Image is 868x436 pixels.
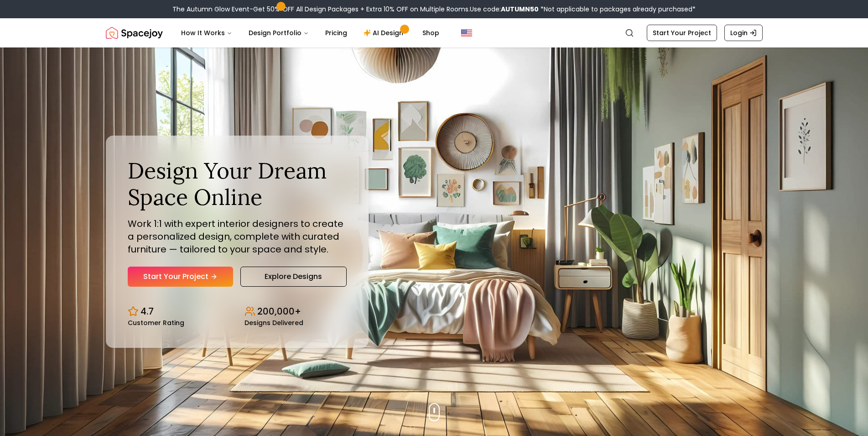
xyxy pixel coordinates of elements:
[318,24,354,42] a: Pricing
[461,27,472,38] img: United States
[128,217,347,256] p: Work 1:1 with expert interior designers to create a personalized design, complete with curated fu...
[128,267,233,287] a: Start Your Project
[257,305,301,318] p: 200,000+
[174,24,239,42] button: How It Works
[356,24,413,42] a: AI Design
[140,305,154,318] p: 4.7
[244,320,303,326] small: Designs Delivered
[174,24,447,42] nav: Main
[128,298,347,326] div: Design stats
[240,267,347,287] a: Explore Designs
[106,18,763,47] nav: Global
[106,24,163,42] a: Spacejoy
[128,158,347,210] h1: Design Your Dream Space Online
[172,5,696,14] div: The Autumn Glow Event-Get 50% OFF All Design Packages + Extra 10% OFF on Multiple Rooms.
[501,5,539,14] b: AUTUMN50
[724,25,763,41] a: Login
[128,320,184,326] small: Customer Rating
[470,5,539,14] span: Use code:
[539,5,696,14] span: *Not applicable to packages already purchased*
[241,24,316,42] button: Design Portfolio
[106,24,163,42] img: Spacejoy Logo
[415,24,447,42] a: Shop
[647,25,717,41] a: Start Your Project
